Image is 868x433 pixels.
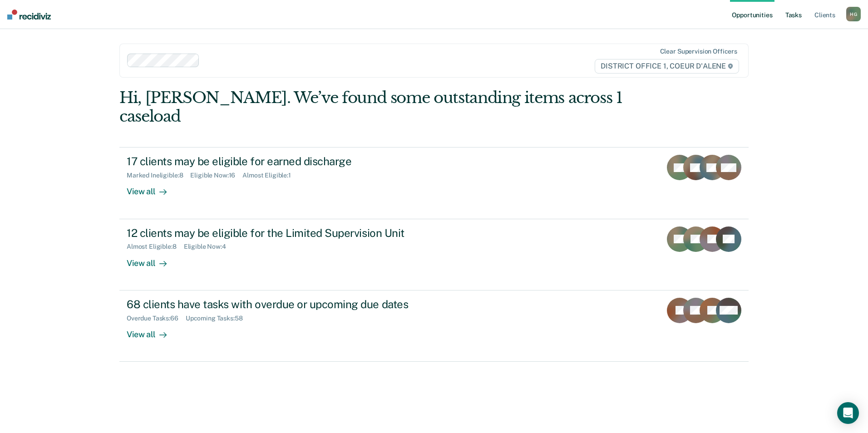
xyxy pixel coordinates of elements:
[127,179,178,197] div: View all
[127,322,178,340] div: View all
[127,226,445,240] div: 12 clients may be eligible for the Limited Supervision Unit
[119,290,749,362] a: 68 clients have tasks with overdue or upcoming due datesOverdue Tasks:66Upcoming Tasks:58View all
[127,155,445,168] div: 17 clients may be eligible for earned discharge
[242,172,298,179] div: Almost Eligible : 1
[127,251,178,268] div: View all
[190,172,242,179] div: Eligible Now : 16
[119,89,623,126] div: Hi, [PERSON_NAME]. We’ve found some outstanding items across 1 caseload
[127,298,445,311] div: 68 clients have tasks with overdue or upcoming due dates
[119,147,749,219] a: 17 clients may be eligible for earned dischargeMarked Ineligible:8Eligible Now:16Almost Eligible:...
[7,10,51,20] img: Recidiviz
[595,59,739,74] span: DISTRICT OFFICE 1, COEUR D'ALENE
[186,315,250,322] div: Upcoming Tasks : 58
[837,402,859,424] div: Open Intercom Messenger
[119,219,749,290] a: 12 clients may be eligible for the Limited Supervision UnitAlmost Eligible:8Eligible Now:4View all
[127,243,184,251] div: Almost Eligible : 8
[127,315,186,322] div: Overdue Tasks : 66
[846,7,861,21] button: HG
[846,7,861,21] div: H G
[127,172,190,179] div: Marked Ineligible : 8
[184,243,233,251] div: Eligible Now : 4
[660,48,737,55] div: Clear supervision officers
